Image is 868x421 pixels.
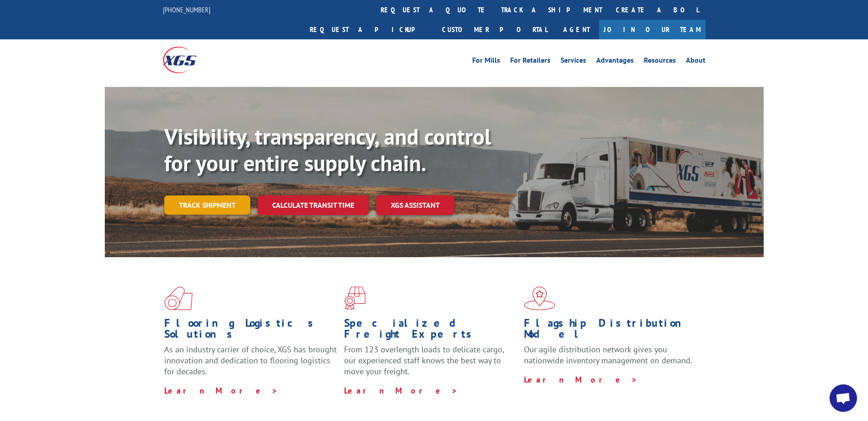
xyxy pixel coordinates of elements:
[164,195,250,215] a: Track shipment
[554,20,599,39] a: Agent
[163,5,210,14] a: [PHONE_NUMBER]
[164,286,193,310] img: xgs-icon-total-supply-chain-intelligence-red
[686,57,706,67] a: About
[644,57,676,67] a: Resources
[524,344,692,366] span: Our agile distribution network gives you nationwide inventory management on demand.
[164,385,278,396] a: Learn More >
[303,20,435,39] a: Request a pickup
[472,57,500,67] a: For Mills
[524,286,555,310] img: xgs-icon-flagship-distribution-model-red
[344,385,458,396] a: Learn More >
[164,318,337,344] h1: Flooring Logistics Solutions
[524,318,697,344] h1: Flagship Distribution Model
[524,374,638,385] a: Learn More >
[510,57,550,67] a: For Retailers
[561,57,586,67] a: Services
[344,286,366,310] img: xgs-icon-focused-on-flooring-red
[164,344,337,377] span: As an industry carrier of choice, XGS has brought innovation and dedication to flooring logistics...
[830,384,857,412] a: Open chat
[344,318,517,344] h1: Specialized Freight Experts
[258,195,369,215] a: Calculate transit time
[164,122,491,177] b: Visibility, transparency, and control for your entire supply chain.
[344,344,517,385] p: From 123 overlength loads to delicate cargo, our experienced staff knows the best way to move you...
[599,20,706,39] a: Join Our Team
[435,20,554,39] a: Customer Portal
[376,195,454,215] a: XGS ASSISTANT
[596,57,634,67] a: Advantages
